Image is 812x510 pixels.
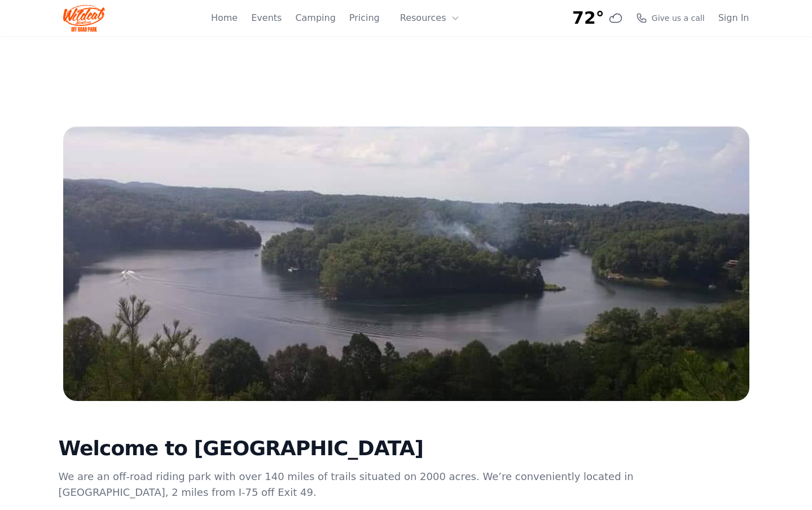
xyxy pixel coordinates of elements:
a: Sign In [718,11,749,25]
img: Wildcat Logo [63,5,106,32]
p: We are an off-road riding park with over 140 miles of trails situated on 2000 acres. We’re conven... [59,469,637,500]
h2: Welcome to [GEOGRAPHIC_DATA] [59,437,637,460]
a: Pricing [349,11,380,25]
button: Resources [393,7,467,29]
span: Give us a call [652,12,705,24]
a: Home [211,11,238,25]
span: 72° [572,8,604,28]
a: Events [251,11,282,25]
a: Give us a call [636,12,705,24]
a: Camping [295,11,335,25]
